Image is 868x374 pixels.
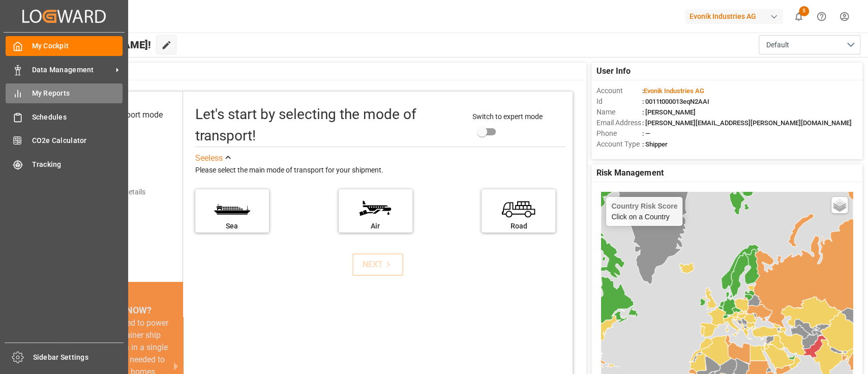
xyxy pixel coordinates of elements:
span: : Shipper [642,140,668,148]
span: : — [642,130,650,137]
span: Data Management [32,65,112,75]
div: Click on a Country [611,202,677,221]
span: 5 [799,6,809,16]
div: See less [195,152,223,164]
div: Sea [200,221,264,232]
div: Evonik Industries AG [685,9,783,24]
span: Account Type [596,139,642,150]
span: : [PERSON_NAME][EMAIL_ADDRESS][PERSON_NAME][DOMAIN_NAME] [642,119,852,127]
span: Default [766,40,789,50]
span: Schedules [32,112,123,123]
a: Tracking [6,154,123,174]
div: Let's start by selecting the mode of transport! [195,104,462,147]
a: My Cockpit [6,36,123,56]
button: Evonik Industries AG [685,7,787,26]
button: open menu [759,35,860,54]
span: : [PERSON_NAME] [642,108,696,116]
span: User Info [596,65,631,77]
div: Select transport mode [84,109,163,121]
a: Layers [831,197,848,213]
div: Please select the main mode of transport for your shipment. [195,164,566,177]
a: Schedules [6,107,123,127]
span: Name [596,107,642,118]
span: Account [596,85,642,96]
span: Sidebar Settings [33,352,124,363]
div: Road [487,221,550,232]
div: NEXT [363,258,394,271]
span: CO2e Calculator [32,135,123,146]
span: : [642,87,704,95]
a: My Reports [6,83,123,103]
span: Switch to expert mode [472,112,543,121]
h4: Country Risk Score [611,202,677,210]
button: show 5 new notifications [787,5,810,28]
span: : 0011t000013eqN2AAI [642,98,709,105]
span: Evonik Industries AG [644,87,704,95]
button: NEXT [352,253,403,276]
a: CO2e Calculator [6,131,123,151]
span: Email Address [596,118,642,128]
span: Tracking [32,159,123,170]
span: Id [596,96,642,107]
div: Air [344,221,407,232]
span: Risk Management [596,167,663,179]
span: Phone [596,128,642,139]
span: My Reports [32,88,123,99]
span: My Cockpit [32,41,123,51]
button: Help Center [810,5,833,28]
